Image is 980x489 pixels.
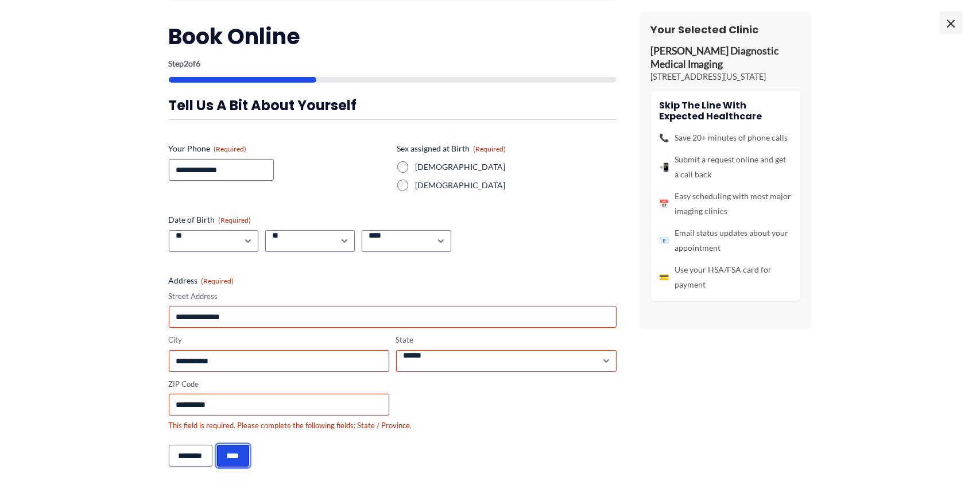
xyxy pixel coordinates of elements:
li: Save 20+ minutes of phone calls [660,130,792,145]
legend: Date of Birth [169,214,251,226]
label: Your Phone [169,143,388,154]
label: [DEMOGRAPHIC_DATA] [416,180,617,191]
span: 📅 [660,196,669,211]
span: 📧 [660,233,669,248]
span: 💳 [660,270,669,285]
span: (Required) [214,145,247,153]
li: Email status updates about your appointment [660,226,792,255]
span: 6 [196,59,201,68]
span: × [940,11,963,34]
label: Street Address [169,291,617,302]
label: [DEMOGRAPHIC_DATA] [416,161,617,173]
span: 2 [184,59,189,68]
span: 📲 [660,160,669,174]
p: [PERSON_NAME] Diagnostic Medical Imaging [651,45,800,71]
div: This field is required. Please complete the following fields: State / Province. [169,420,617,431]
h4: Skip the line with Expected Healthcare [660,100,792,122]
span: (Required) [219,216,251,224]
h3: Tell us a bit about yourself [169,96,617,114]
p: [STREET_ADDRESS][US_STATE] [651,71,800,83]
label: State [396,335,617,346]
li: Submit a request online and get a call back [660,152,792,182]
h3: Your Selected Clinic [651,23,800,36]
li: Use your HSA/FSA card for payment [660,262,792,292]
p: Step of [169,60,617,68]
li: Easy scheduling with most major imaging clinics [660,189,792,219]
label: City [169,335,389,346]
label: ZIP Code [169,379,389,390]
span: (Required) [474,145,506,153]
span: (Required) [202,277,234,285]
h2: Book Online [169,22,617,51]
legend: Sex assigned at Birth [397,143,506,154]
span: 📞 [660,130,669,145]
legend: Address [169,275,234,286]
